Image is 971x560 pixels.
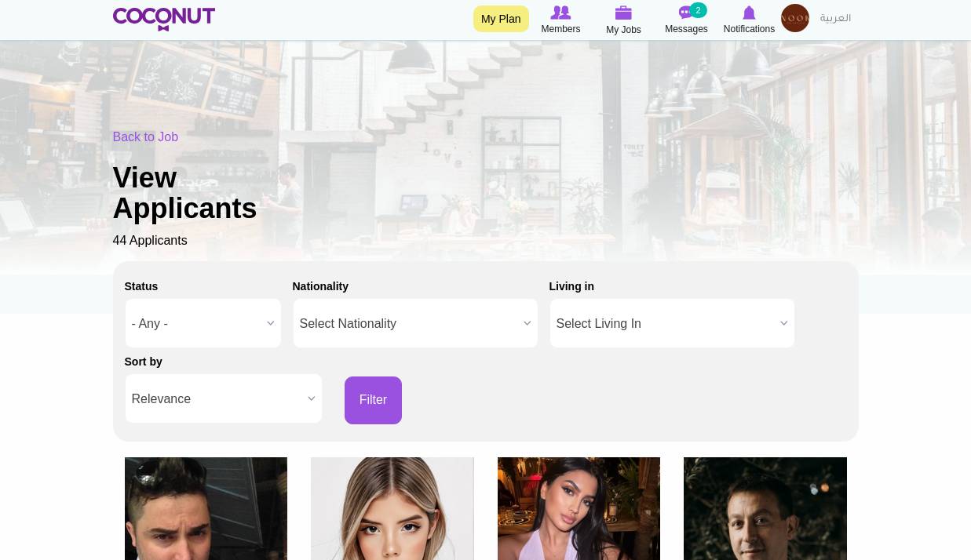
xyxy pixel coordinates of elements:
label: Living in [549,278,595,294]
img: Home [113,8,216,31]
img: Messages [679,5,695,20]
small: 2 [689,2,706,18]
img: Browse Members [550,5,571,20]
label: Status [125,278,159,294]
span: Select Living In [557,299,774,349]
label: Nationality [293,278,349,294]
a: Back to Job [113,130,179,144]
span: Messages [665,21,708,37]
span: Select Nationality [300,299,517,349]
img: Notifications [743,5,756,20]
div: 44 Applicants [113,129,859,250]
a: Notifications Notifications [718,4,781,37]
img: My Jobs [615,5,633,20]
button: Filter [345,376,403,424]
span: Notifications [724,21,775,37]
a: My Plan [473,5,529,32]
a: العربية [812,4,859,35]
span: Relevance [132,374,301,424]
a: Browse Members Members [530,4,593,37]
span: - Any - [132,299,261,349]
label: Sort by [125,354,162,369]
h1: View Applicants [113,162,309,224]
a: Messages Messages 2 [655,4,718,37]
span: Members [541,21,580,37]
span: My Jobs [606,22,641,38]
a: My Jobs My Jobs [593,4,655,38]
